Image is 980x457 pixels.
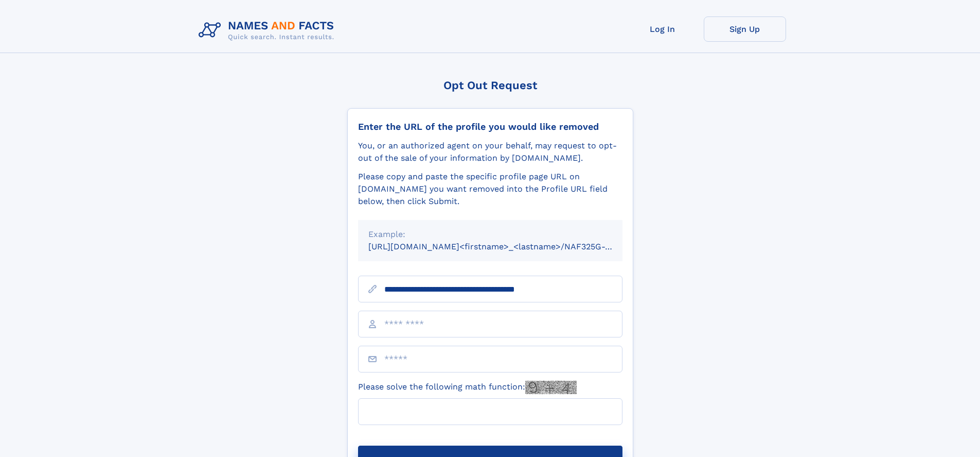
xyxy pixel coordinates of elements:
a: Log In [621,16,704,42]
a: Sign Up [704,16,786,42]
img: Logo Names and Facts [194,16,343,44]
div: Please copy and paste the specific profile page URL on [DOMAIN_NAME] you want removed into the Pr... [358,171,622,208]
div: Example: [368,228,612,241]
small: [URL][DOMAIN_NAME]<firstname>_<lastname>/NAF325G-xxxxxxxx [368,242,642,251]
div: You, or an authorized agent on your behalf, may request to opt-out of the sale of your informatio... [358,140,622,164]
label: Please solve the following math function: [358,381,577,394]
div: Opt Out Request [347,79,633,92]
div: Enter the URL of the profile you would like removed [358,121,622,132]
